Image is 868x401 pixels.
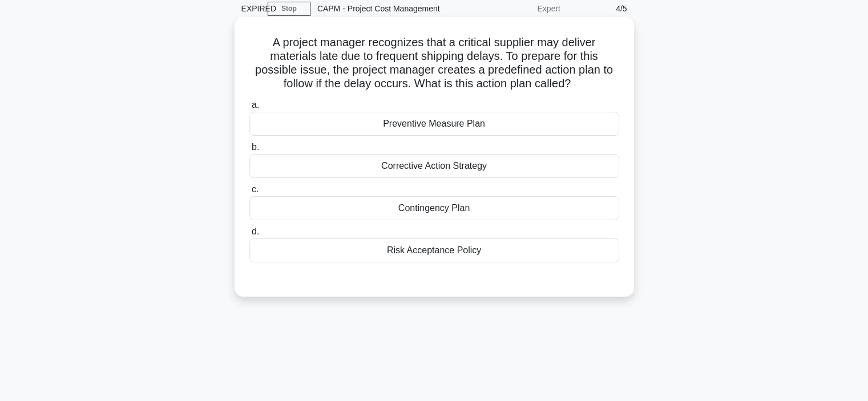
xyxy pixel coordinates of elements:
[268,2,310,16] a: Stop
[248,35,620,91] h5: A project manager recognizes that a critical supplier may deliver materials late due to frequent ...
[249,196,619,220] div: Contingency Plan
[252,226,259,236] span: d.
[252,142,259,152] span: b.
[249,154,619,178] div: Corrective Action Strategy
[249,238,619,262] div: Risk Acceptance Policy
[252,100,259,110] span: a.
[252,184,259,194] span: c.
[249,112,619,136] div: Preventive Measure Plan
